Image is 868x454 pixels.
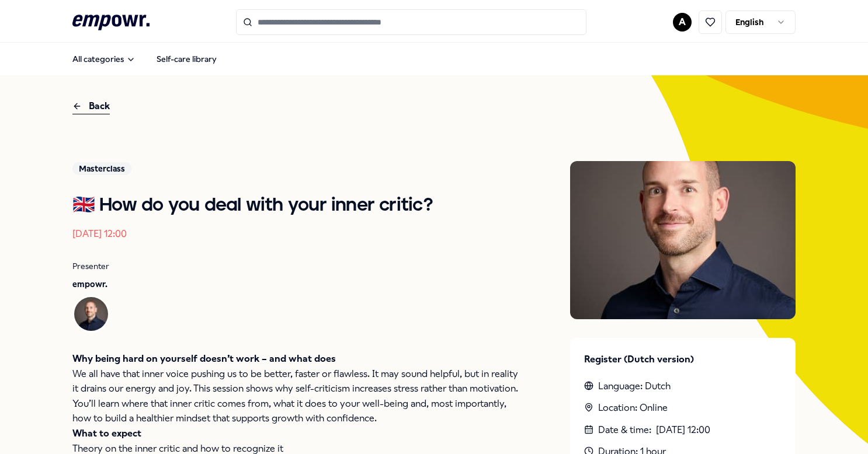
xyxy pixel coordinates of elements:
button: A [673,13,692,32]
nav: Main [63,47,226,71]
strong: Why being hard on yourself doesn’t work – and what does [72,353,336,364]
h1: 🇬🇧 How do you deal with your inner critic? [72,194,523,217]
div: Location: Online [584,400,782,415]
a: Self-care library [147,47,226,71]
p: Presenter [72,260,523,273]
div: Masterclass [72,162,131,175]
input: Search for products, categories or subcategories [236,9,586,35]
time: [DATE] 12:00 [72,228,127,239]
p: empowr. [72,278,523,291]
img: Presenter image [570,161,796,319]
div: Back [72,99,110,114]
button: All categories [63,47,145,71]
img: Avatar [74,297,108,331]
p: We all have that inner voice pushing us to be better, faster or flawless. It may sound helpful, b... [72,366,523,426]
p: Register (Dutch version) [584,352,782,367]
time: [DATE] 12:00 [656,422,710,438]
strong: What to expect [72,428,141,439]
div: Language: Dutch [584,379,782,394]
div: Date & time : [584,422,782,438]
